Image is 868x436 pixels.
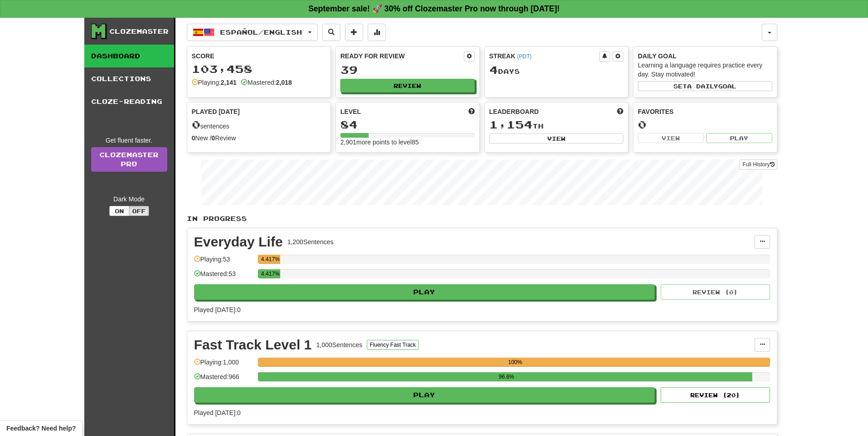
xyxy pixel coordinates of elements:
[192,118,200,131] span: 0
[109,206,129,216] button: On
[192,107,240,116] span: Played [DATE]
[91,147,167,172] a: ClozemasterPro
[194,235,283,249] div: Everyday Life
[661,284,770,300] button: Review (0)
[221,79,236,86] strong: 2,141
[192,51,326,61] div: Score
[211,134,215,142] strong: 0
[261,255,280,264] div: 4.417%
[468,107,475,116] span: Score more points to level up
[340,79,475,92] button: Review
[192,134,195,142] strong: 0
[340,138,475,147] div: 2,901 more points to level 85
[288,237,334,246] div: 1,200 Sentences
[489,118,533,131] span: 1,154
[194,306,241,313] span: Played [DATE]: 0
[84,45,174,67] a: Dashboard
[638,81,772,91] button: Seta dailygoal
[261,269,280,278] div: 4.417%
[740,159,777,169] button: Full History
[489,133,624,144] button: View
[194,387,655,403] button: Play
[322,24,340,41] button: Search sentences
[6,424,76,433] span: Open feedback widget
[367,340,418,350] button: Fluency Fast Track
[84,90,174,113] a: Cloze-Reading
[340,119,475,130] div: 84
[276,79,292,86] strong: 2,018
[489,51,600,61] div: Streak
[194,358,253,373] div: Playing: 1,000
[194,255,253,270] div: Playing: 53
[316,340,362,349] div: 1,000 Sentences
[489,64,624,76] div: Day s
[638,61,772,79] div: Learning a language requires practice every day. Stay motivated!
[194,409,241,416] span: Played [DATE]: 0
[687,83,718,89] span: a daily
[91,195,167,204] div: Dark Mode
[345,24,363,41] button: Add sentence to collection
[517,53,532,60] a: (PDT)
[638,51,772,61] div: Daily Goal
[192,78,237,87] div: Playing:
[638,107,772,116] div: Favorites
[661,387,770,403] button: Review (20)
[109,27,169,36] div: Clozemaster
[489,107,539,116] span: Leaderboard
[638,133,704,143] button: View
[187,24,318,41] button: Español/English
[638,119,772,130] div: 0
[194,372,253,387] div: Mastered: 966
[192,63,326,75] div: 103,458
[340,51,464,61] div: Ready for Review
[194,269,253,284] div: Mastered: 53
[261,372,753,381] div: 96.6%
[192,119,326,131] div: sentences
[241,78,292,87] div: Mastered:
[489,119,624,131] div: th
[194,284,655,300] button: Play
[706,133,772,143] button: Play
[617,107,623,116] span: This week in points, UTC
[91,136,167,145] div: Get fluent faster.
[340,107,361,116] span: Level
[220,28,302,36] span: Español / English
[368,24,386,41] button: More stats
[192,133,326,143] div: New / Review
[129,206,149,216] button: Off
[489,63,498,76] span: 4
[187,214,777,223] p: In Progress
[308,4,560,13] strong: September sale! 🚀 30% off Clozemaster Pro now through [DATE]!
[194,338,312,352] div: Fast Track Level 1
[84,67,174,90] a: Collections
[340,64,475,76] div: 39
[261,358,770,367] div: 100%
